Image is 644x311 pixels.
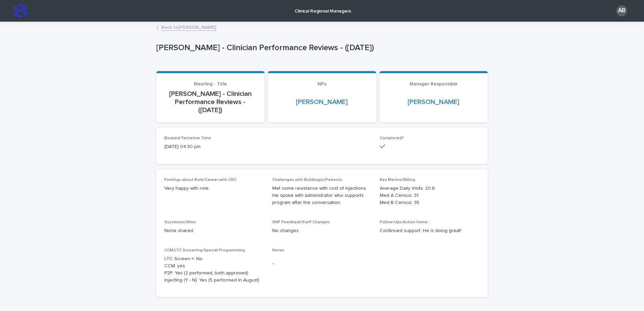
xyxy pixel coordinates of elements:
[380,178,416,182] span: Key Metrics/Billing:
[318,82,326,86] span: NPs
[164,220,197,224] span: Successes/Wins:
[164,90,256,114] p: [PERSON_NAME] - Clinician Performance Reviews - ([DATE])
[380,220,429,224] span: Follow-Ups/Action Items:
[156,43,485,53] p: [PERSON_NAME] - Clinician Performance Reviews - ([DATE])
[272,185,372,206] p: Met some resistance with cost of injections. He spoke with administrator who supports program aft...
[14,4,27,18] img: stacker-logo-s-only.png
[161,23,216,31] a: Back to[PERSON_NAME]
[616,5,627,16] div: AB
[272,248,284,252] span: Notes
[380,227,480,234] p: Continued support. He is doing great!
[380,136,404,140] span: Completed?
[408,98,459,106] a: [PERSON_NAME]
[164,178,236,182] span: Feelings about Role/Career with CRC
[380,185,480,206] p: Average Daily Visits: 20.6 Med A Census: 31 Med B Census: 35
[272,220,330,224] span: SNF Feedback/Staff Changes:
[272,260,372,267] p: -
[164,185,264,192] p: Very happy with role.
[296,98,348,106] a: [PERSON_NAME]
[164,143,264,150] p: [DATE] 04:30 pm
[194,82,227,86] span: Meeting - Title
[272,227,372,234] p: No changes
[164,255,264,284] p: LTC Screen =: No CCM: yes P2P: Yes (2 performed, both approved) Injecting (Y - N): Yes (5 perform...
[164,136,211,140] span: Booked/Tentative Time
[272,178,343,182] span: Challenges with Building(s)/Patients:
[164,227,264,234] p: None shared
[410,82,458,86] span: Manager Responsible
[164,248,245,252] span: CCM/LTC Screening/Special Programming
